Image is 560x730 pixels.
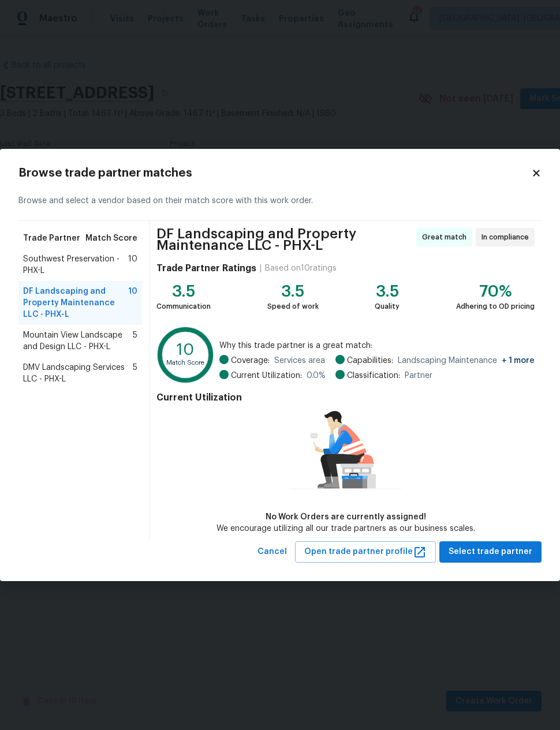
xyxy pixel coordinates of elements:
span: Capabilities: [347,355,393,366]
span: Select trade partner [449,545,532,559]
h2: Browse trade partner matches [18,167,531,179]
span: 10 [128,253,137,276]
text: Match Score [167,360,205,366]
span: Partner [405,370,432,381]
span: Southwest Preservation - PHX-L [23,253,128,276]
div: | [256,263,265,274]
span: Services area [274,355,325,366]
span: DF Landscaping and Property Maintenance LLC - PHX-L [23,286,128,320]
span: 5 [133,362,137,385]
div: No Work Orders are currently assigned! [216,511,475,523]
span: Landscaping Maintenance [398,355,535,366]
div: 3.5 [267,286,319,297]
div: Browse and select a vendor based on their match score with this work order. [18,181,542,221]
span: Match Score [85,233,137,244]
h4: Current Utilization [156,392,535,403]
div: 70% [456,286,535,297]
div: 3.5 [156,286,211,297]
div: 3.5 [375,286,400,297]
button: Cancel [253,541,292,563]
button: Select trade partner [439,541,542,563]
span: 10 [128,286,137,320]
text: 10 [177,342,195,358]
span: DF Landscaping and Property Maintenance LLC - PHX-L [156,228,413,251]
h4: Trade Partner Ratings [156,263,256,274]
span: + 1 more [502,357,535,365]
div: Quality [375,301,400,312]
span: Current Utilization: [231,370,302,381]
div: Communication [156,301,211,312]
div: We encourage utilizing all our trade partners as our business scales. [216,523,475,534]
span: Why this trade partner is a great match: [219,340,535,351]
span: 5 [133,330,137,353]
span: Trade Partner [23,233,80,244]
span: 0.0 % [307,370,326,381]
button: Open trade partner profile [295,541,436,563]
div: Adhering to OD pricing [456,301,535,312]
span: Cancel [257,545,287,559]
div: Based on 10 ratings [265,263,337,274]
span: DMV Landscaping Services LLC - PHX-L [23,362,133,385]
span: Mountain View Landscape and Design LLC - PHX-L [23,330,133,353]
span: In compliance [481,231,533,243]
span: Great match [422,231,471,243]
span: Open trade partner profile [304,545,427,559]
span: Coverage: [231,355,270,366]
div: Speed of work [267,301,319,312]
span: Classification: [347,370,400,381]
